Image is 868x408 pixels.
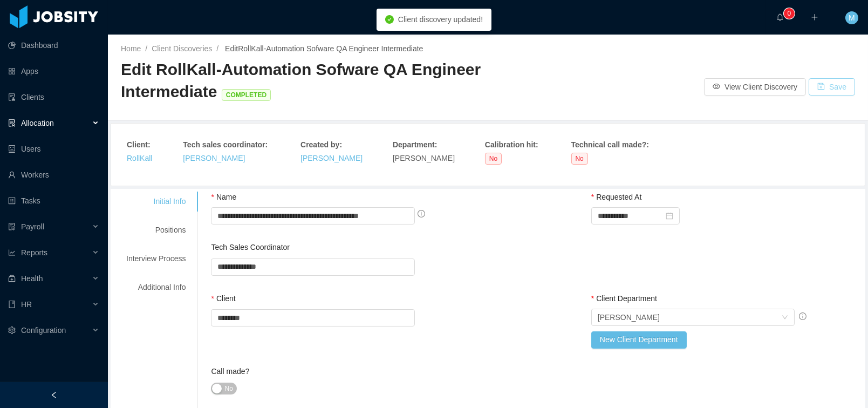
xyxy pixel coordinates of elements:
span: Edit [223,44,423,53]
span: No [224,383,233,394]
button: icon: eyeView Client Discovery [704,78,806,96]
button: Call made? [211,383,236,395]
label: Name [211,193,236,201]
a: icon: pie-chartDashboard [8,35,99,56]
span: Payroll [21,222,44,231]
label: Tech Sales Coordinator [211,243,290,251]
span: Configuration [21,326,66,335]
strong: Client : [127,140,151,149]
div: Additional Info [113,277,199,297]
i: icon: file-protect [8,223,16,230]
i: icon: book [8,301,16,308]
span: Edit RollKall-Automation Sofware QA Engineer Intermediate [121,60,481,100]
i: icon: medicine-box [8,275,16,282]
span: Allocation [21,119,54,127]
span: No [485,153,502,165]
strong: Technical call made? : [571,140,649,149]
i: icon: bell [776,13,784,21]
a: icon: appstoreApps [8,60,99,82]
a: icon: robotUsers [8,138,99,160]
div: Stan Prokarym [598,309,660,325]
a: [PERSON_NAME] [300,154,363,162]
i: icon: line-chart [8,249,16,256]
span: Reports [21,248,47,257]
i: icon: plus [811,13,818,21]
span: info-circle [418,210,425,217]
input: Name [211,207,414,225]
a: [PERSON_NAME] [183,154,245,162]
a: icon: profileTasks [8,190,99,212]
label: Call made? [211,367,249,376]
a: RollKall-Automation Sofware QA Engineer Intermediate [238,44,423,53]
div: Interview Process [113,249,199,269]
i: icon: solution [8,119,16,127]
span: HR [21,300,32,309]
a: RollKall [127,154,152,162]
i: icon: calendar [666,212,673,220]
a: icon: auditClients [8,86,99,108]
i: icon: check-circle [385,15,394,24]
button: New Client Department [591,331,687,349]
a: Client Discoveries [152,44,212,53]
label: Client [211,294,235,303]
span: [PERSON_NAME] [393,154,455,162]
strong: Calibration hit : [485,140,538,149]
div: Initial Info [113,192,199,212]
strong: Department : [393,140,437,149]
span: Client Department [596,294,657,303]
strong: Created by : [300,140,342,149]
span: / [216,44,218,53]
span: Health [21,274,43,283]
span: COMPLETED [222,89,271,101]
span: No [571,153,588,165]
span: info-circle [799,312,807,320]
span: M [849,11,855,24]
span: Client discovery updated! [398,15,483,24]
sup: 0 [784,8,795,19]
label: Requested At [591,193,642,201]
button: icon: saveSave [809,78,855,96]
i: icon: setting [8,327,16,334]
span: / [145,44,147,53]
div: Positions [113,220,199,240]
a: Home [121,44,141,53]
strong: Tech sales coordinator : [183,140,268,149]
a: icon: userWorkers [8,164,99,186]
